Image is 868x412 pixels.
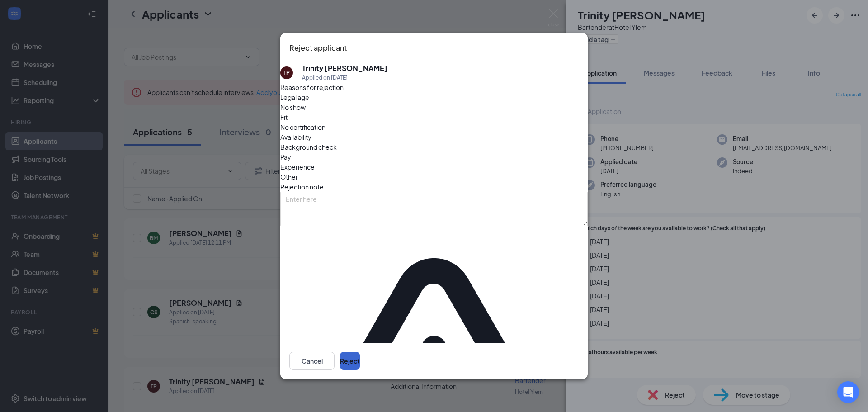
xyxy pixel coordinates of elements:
span: No show [280,102,306,112]
span: Reasons for rejection [280,83,344,91]
span: Availability [280,132,311,142]
span: No certification [280,122,325,132]
div: Applied on [DATE] [302,73,387,82]
span: Experience [280,162,315,172]
button: Cancel [289,352,335,370]
span: Rejection note [280,183,324,191]
span: Fit [280,112,288,122]
span: Other [280,172,298,182]
div: Open Intercom Messenger [837,381,859,403]
div: TP [283,69,290,76]
button: Reject [340,352,360,370]
h3: Reject applicant [289,42,347,54]
h5: Trinity [PERSON_NAME] [302,63,387,73]
span: Legal age [280,92,309,102]
span: Pay [280,152,291,162]
span: Background check [280,142,337,152]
